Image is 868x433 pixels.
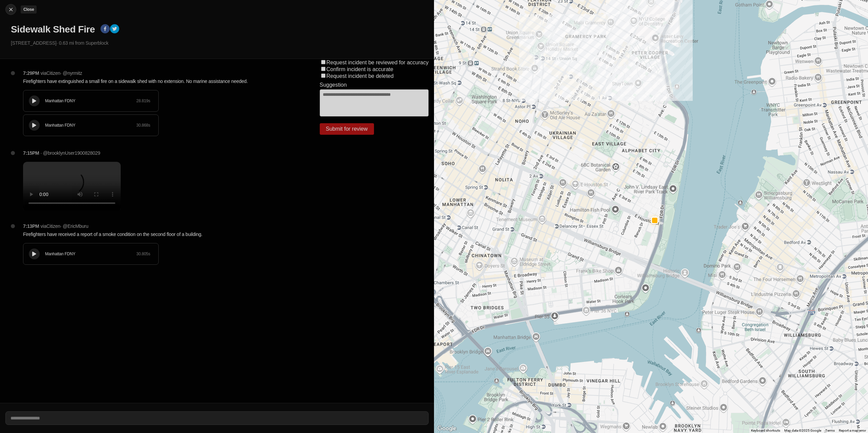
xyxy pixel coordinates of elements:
button: Keyboard shortcuts [751,428,780,433]
div: Manhattan FDNY [45,251,136,257]
small: Close [23,7,34,12]
button: twitter [110,24,119,35]
span: Map data ©2025 Google [784,429,821,432]
button: Submit for review [320,123,374,135]
img: Google [436,424,458,433]
img: cancel [7,6,14,13]
p: 7:13PM [23,223,39,230]
div: 30.805 s [136,251,150,257]
div: 30.868 s [136,123,150,128]
p: 7:15PM [23,150,39,156]
a: Terms (opens in new tab) [825,429,835,432]
a: Report a map error [839,429,866,432]
p: via Citizen · @ nyrmitz [41,70,82,77]
div: Manhattan FDNY [45,123,136,128]
p: Firefighters have extinguished a small fire on a sidewalk shed with no extension. No marine assis... [23,78,293,85]
a: Open this area in Google Maps (opens a new window) [436,424,458,433]
div: 28.819 s [136,98,150,104]
p: Firefighters have received a report of a smoke condition on the second floor of a building. [23,231,293,238]
label: Request incident be reviewed for accuracy [327,60,429,65]
label: Request incident be deleted [327,73,394,79]
p: [STREET_ADDRESS] · 0.63 mi from Superblock [11,40,429,46]
p: · @brooklynUser1900828029 [41,150,100,156]
label: Suggestion [320,82,347,88]
div: Manhattan FDNY [45,98,136,104]
p: via Citizen · @ EricMburu [41,223,88,230]
h1: Sidewalk Shed Fire [11,23,95,36]
p: 7:29PM [23,70,39,77]
label: Confirm incident is accurate [327,66,393,72]
button: cancelClose [5,4,16,15]
button: facebook [100,24,110,35]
